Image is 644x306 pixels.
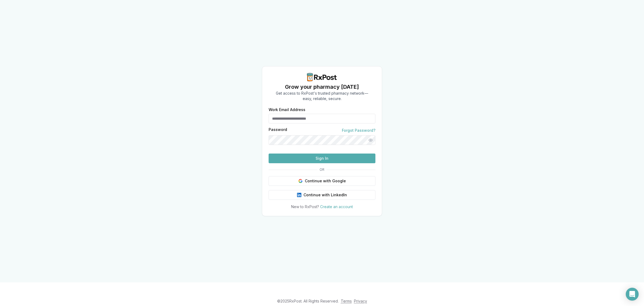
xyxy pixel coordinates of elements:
span: OR [317,168,327,172]
label: Password [269,128,287,133]
div: Open Intercom Messenger [626,288,639,301]
span: New to RxPost? [291,204,319,209]
a: Create an account [320,204,353,209]
img: LinkedIn [297,193,301,197]
a: Forgot Password? [342,128,375,133]
a: Terms [341,299,352,303]
button: Continue with LinkedIn [269,190,375,200]
h1: Grow your pharmacy [DATE] [276,83,368,91]
img: RxPost Logo [305,73,339,81]
button: Sign In [269,154,375,163]
label: Work Email Address [269,108,375,112]
img: Google [298,179,303,183]
button: Show password [366,135,375,145]
button: Continue with Google [269,176,375,186]
a: Privacy [354,299,367,303]
p: Get access to RxPost's trusted pharmacy network— easy, reliable, secure. [276,91,368,101]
